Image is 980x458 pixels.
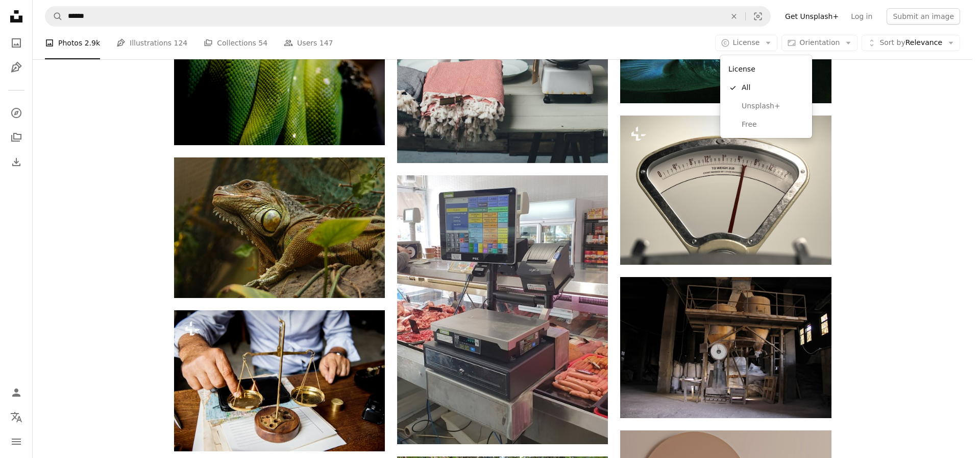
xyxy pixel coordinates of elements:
[733,38,760,47] span: License
[742,120,804,130] span: Free
[715,35,778,51] button: License
[781,35,857,51] button: Orientation
[720,55,812,138] div: License
[724,59,808,79] div: License
[742,101,804,111] span: Unsplash+
[742,83,804,93] span: All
